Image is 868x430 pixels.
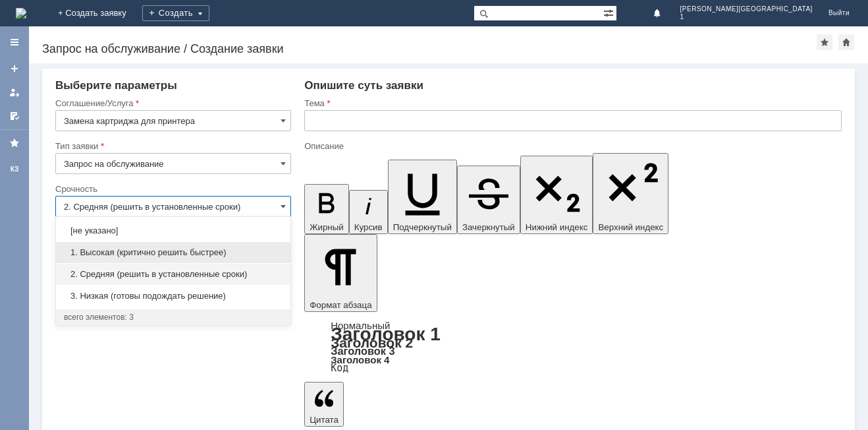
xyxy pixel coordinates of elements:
a: Заголовок 4 [331,354,389,365]
a: Нормальный [331,320,390,331]
div: Соглашение/Услуга [55,99,288,107]
a: КЗ [4,159,25,180]
span: Выберите параметры [55,79,177,92]
a: Мои согласования [4,106,25,127]
a: Заголовок 2 [331,335,413,350]
button: Подчеркнутый [388,160,457,234]
a: Код [331,362,348,374]
button: Жирный [304,184,349,234]
span: Цитата [310,415,339,425]
button: Зачеркнутый [457,166,520,234]
div: Тема [304,99,839,107]
div: КЗ [4,164,25,175]
div: Запрос на обслуживание / Создание заявки [42,42,817,55]
div: Добавить в избранное [817,34,832,50]
span: Формат абзаца [310,300,371,310]
div: Создать [142,5,209,21]
button: Формат абзаца [304,234,377,312]
a: Мои заявки [4,82,25,103]
div: Сделать домашней страницей [838,34,854,50]
button: Цитата [304,382,344,427]
a: Заголовок 3 [331,345,394,357]
span: Жирный [310,222,344,232]
span: [PERSON_NAME][GEOGRAPHIC_DATA] [680,5,813,13]
span: [не указано] [64,226,283,236]
a: Создать заявку [4,58,25,79]
div: Срочность [55,185,288,193]
a: Перейти на домашнюю страницу [16,8,26,18]
span: Верхний индекс [598,222,663,232]
span: 2. Средняя (решить в установленные сроки) [64,269,283,280]
div: Формат абзаца [304,321,842,373]
div: всего элементов: 3 [64,312,283,322]
img: logo [16,8,26,18]
button: Курсив [349,190,388,234]
span: Опишите суть заявки [304,79,423,92]
span: 1. Высокая (критично решить быстрее) [64,247,283,258]
span: Расширенный поиск [603,6,616,18]
span: Подчеркнутый [393,222,452,232]
span: Нижний индекс [526,222,588,232]
div: Тип заявки [55,142,288,150]
div: Описание [304,142,839,150]
span: 1 [680,13,813,21]
a: Заголовок 1 [331,324,441,344]
button: Верхний индекс [593,153,668,234]
span: 3. Низкая (готовы подождать решение) [64,291,283,301]
span: Курсив [354,222,383,232]
button: Нижний индекс [520,156,593,234]
span: Зачеркнутый [462,222,515,232]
